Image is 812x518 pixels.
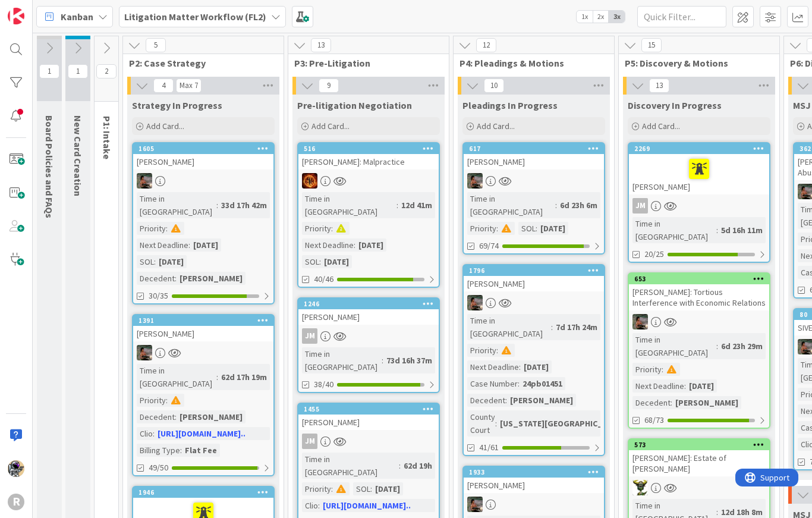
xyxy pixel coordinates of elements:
div: 617[PERSON_NAME] [464,143,604,169]
div: 617 [469,145,604,153]
div: Next Deadline [467,360,519,373]
div: Time in [GEOGRAPHIC_DATA] [302,453,399,479]
div: Billing Type [137,444,180,457]
span: P4: Pleadings & Motions [459,57,599,69]
div: [PERSON_NAME] [464,276,604,291]
div: 12d 41m [398,199,435,212]
div: Time in [GEOGRAPHIC_DATA] [467,314,551,340]
span: Strategy In Progress [132,99,222,111]
div: Next Deadline [302,238,354,252]
span: Board Policies and FAQs [43,115,55,218]
span: Add Card... [477,121,515,131]
span: 49/50 [149,462,168,474]
span: Pleadings In Progress [462,99,558,111]
div: JM [629,198,769,214]
div: 1455 [298,404,439,415]
span: 69/74 [479,240,499,252]
div: 7d 17h 24m [553,321,600,334]
div: Time in [GEOGRAPHIC_DATA] [467,192,555,218]
span: : [555,199,557,212]
div: SOL [137,255,154,268]
span: : [399,459,401,472]
span: : [319,255,321,268]
span: : [318,499,320,512]
span: : [354,238,355,252]
div: 653 [634,275,769,283]
div: 1246[PERSON_NAME] [298,299,439,325]
span: : [519,360,521,373]
span: : [331,222,333,235]
div: [PERSON_NAME] [507,394,576,407]
div: [DATE] [156,255,187,268]
div: Decedent [467,394,505,407]
span: : [382,354,383,367]
div: MW [464,497,604,512]
div: 1946 [139,488,273,497]
div: 1796[PERSON_NAME] [464,265,604,291]
div: 573[PERSON_NAME]: Estate of [PERSON_NAME] [629,439,769,476]
span: 13 [649,79,669,93]
span: Discovery In Progress [628,99,722,111]
span: 10 [484,79,504,93]
img: MW [632,314,648,329]
span: 68/73 [644,414,664,426]
div: 1933[PERSON_NAME] [464,467,604,493]
div: [PERSON_NAME] [133,326,273,341]
div: Decedent [137,272,175,285]
div: Time in [GEOGRAPHIC_DATA] [632,333,716,359]
div: MW [629,314,769,329]
div: [PERSON_NAME] [177,410,246,423]
div: JM [302,434,317,449]
div: 6d 23h 29m [718,340,766,353]
span: 12 [476,38,496,52]
div: 24pb01451 [520,377,565,390]
div: [PERSON_NAME] [464,478,604,493]
span: 1 [68,64,88,79]
div: Next Deadline [632,379,684,393]
div: Clio [302,499,318,512]
div: [PERSON_NAME] [629,154,769,194]
div: 617 [464,143,604,154]
div: MW [133,173,273,189]
div: County Court [467,410,495,437]
div: R [8,494,24,510]
span: : [175,272,177,285]
span: Pre-litigation Negotiation [297,99,412,111]
div: 62d 17h 19m [218,371,270,384]
div: SOL [302,255,319,268]
div: 5d 16h 11m [718,224,766,237]
div: Time in [GEOGRAPHIC_DATA] [302,347,382,373]
div: [DATE] [521,360,552,373]
span: 1x [577,11,593,23]
div: 516[PERSON_NAME]: Malpractice [298,143,439,169]
span: : [166,394,168,407]
span: Add Card... [146,121,184,131]
span: Kanban [61,10,93,24]
div: [DATE] [372,482,403,495]
div: 2269[PERSON_NAME] [629,143,769,194]
div: 1605 [139,145,273,153]
div: 653[PERSON_NAME]: Tortious Interference with Economic Relations [629,274,769,310]
div: Time in [GEOGRAPHIC_DATA] [137,192,216,218]
div: 2269 [634,145,769,153]
div: [DATE] [321,255,352,268]
div: JM [298,434,439,449]
span: Add Card... [311,121,350,131]
div: Priority [467,344,496,357]
div: [PERSON_NAME]: Tortious Interference with Economic Relations [629,284,769,310]
span: Add Card... [642,121,680,131]
span: : [153,427,155,440]
div: Time in [GEOGRAPHIC_DATA] [302,192,396,218]
img: MW [137,345,152,360]
span: : [662,363,663,376]
div: [DATE] [537,222,568,235]
div: Priority [137,394,166,407]
div: 1246 [304,300,439,308]
div: NC [629,480,769,495]
span: 2 [96,64,117,79]
div: [PERSON_NAME] [672,396,741,409]
span: : [188,238,190,252]
a: [URL][DOMAIN_NAME].. [323,500,411,511]
span: 3x [609,11,625,23]
span: : [496,344,498,357]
